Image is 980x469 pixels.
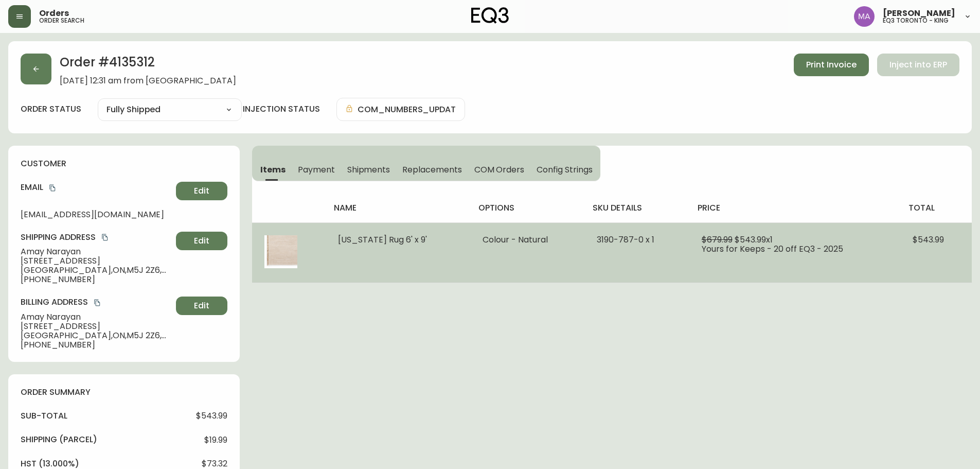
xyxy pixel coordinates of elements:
span: Orders [39,9,69,18]
h4: total [908,202,964,214]
span: [STREET_ADDRESS] [21,256,172,266]
h2: Order # 4135312 [60,54,236,76]
span: Edit [194,235,209,247]
h4: sku details [593,202,681,214]
button: Edit [176,182,227,200]
span: [STREET_ADDRESS] [21,322,172,331]
span: [EMAIL_ADDRESS][DOMAIN_NAME] [21,210,172,219]
span: [PHONE_NUMBER] [21,340,172,350]
span: [US_STATE] Rug 6' x 9' [338,234,427,246]
img: logo [471,7,509,24]
button: Edit [176,232,227,250]
span: Edit [194,185,209,197]
h5: order search [39,18,84,24]
span: [GEOGRAPHIC_DATA] , ON , M5J 2Z6 , CA [21,266,172,275]
span: Edit [194,300,209,311]
span: COM Orders [474,164,525,175]
h4: customer [21,158,227,169]
h4: order summary [21,387,227,398]
h5: eq3 toronto - king [883,18,949,24]
li: Colour - Natural [483,235,573,245]
span: $19.99 [204,436,227,445]
span: [PERSON_NAME] [883,9,955,18]
button: Print Invoice [794,54,869,76]
h4: options [478,202,577,214]
span: Items [260,164,286,175]
span: $543.99 [196,411,227,421]
h4: price [698,202,893,214]
span: Config Strings [537,164,592,175]
button: copy [92,298,102,308]
h4: Billing Address [21,297,172,308]
span: $73.32 [202,459,227,468]
button: Edit [176,297,227,315]
button: copy [47,183,58,193]
span: [DATE] 12:31 am from [GEOGRAPHIC_DATA] [60,76,236,85]
span: $543.99 [913,234,944,246]
span: Payment [298,164,335,175]
h4: sub-total [21,410,67,422]
h4: Email [21,182,172,193]
span: Shipments [347,164,390,175]
img: af60900e-322b-45bb-8219-032a7a612641.jpg [264,235,297,268]
span: $543.99 x 1 [735,234,773,246]
span: Amay Narayan [21,312,172,322]
span: [PHONE_NUMBER] [21,275,172,284]
img: 4f0989f25cbf85e7eb2537583095d61e [854,6,875,27]
span: $679.99 [702,234,733,246]
span: Replacements [402,164,461,175]
span: 3190-787-0 x 1 [597,234,654,246]
h4: Shipping ( Parcel ) [21,434,97,445]
span: Yours for Keeps - 20 off EQ3 - 2025 [702,243,843,255]
h4: injection status [243,103,320,115]
label: order status [21,103,81,115]
span: [GEOGRAPHIC_DATA] , ON , M5J 2Z6 , CA [21,331,172,340]
button: copy [100,232,110,242]
h4: name [334,202,462,214]
span: Print Invoice [806,59,857,71]
span: Amay Narayan [21,247,172,256]
h4: Shipping Address [21,232,172,243]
